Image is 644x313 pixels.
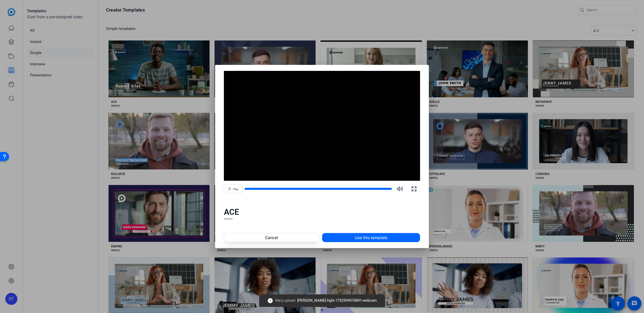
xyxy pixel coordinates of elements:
button: Mute [394,183,406,195]
div: SIMPLE [224,217,420,221]
button: Use this template [322,233,420,242]
span: Retry upload [275,298,295,303]
div: Video Player [224,71,420,181]
span: Cancel [265,235,278,241]
button: Cancel [224,233,319,242]
span: Use this template [355,235,387,241]
span: Play [233,188,238,191]
mat-icon: error [267,298,273,304]
span: [PERSON_NAME]-light-1752594976891-webcam [265,296,379,305]
button: Play [224,184,243,193]
button: Fullscreen [408,183,420,195]
div: ACE [224,207,420,217]
span: ▼ [320,308,324,312]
